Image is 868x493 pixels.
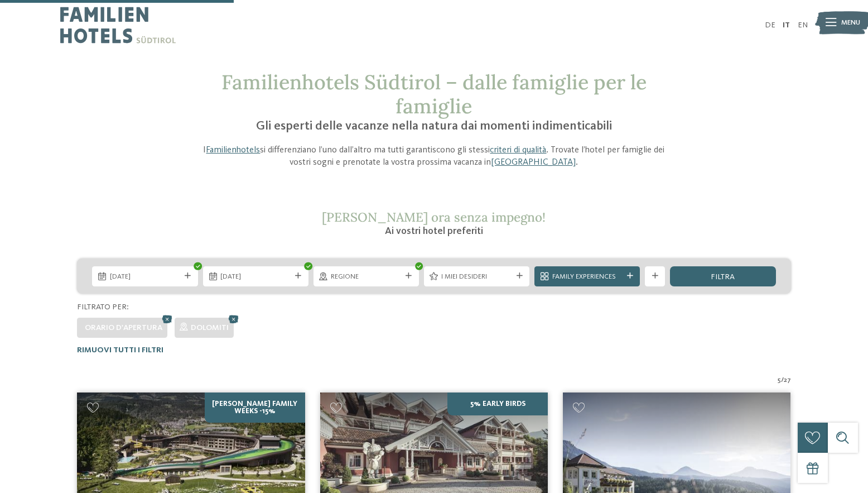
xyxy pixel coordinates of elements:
[221,69,647,119] span: Familienhotels Südtirol – dalle famiglie per le famiglie
[784,375,791,385] span: 27
[110,272,180,282] span: [DATE]
[491,158,576,167] a: [GEOGRAPHIC_DATA]
[191,324,229,332] span: Dolomiti
[783,21,790,29] a: IT
[385,226,483,236] span: Ai vostri hotel preferiti
[490,146,546,155] a: criteri di qualità
[331,272,401,282] span: Regione
[781,375,784,385] span: /
[841,18,860,28] span: Menu
[195,144,673,169] p: I si differenziano l’uno dall’altro ma tutti garantiscono gli stessi . Trovate l’hotel per famigl...
[77,303,129,311] span: Filtrato per:
[85,324,162,332] span: Orario d'apertura
[798,21,808,29] a: EN
[220,272,291,282] span: [DATE]
[778,375,781,385] span: 5
[206,146,260,155] a: Familienhotels
[322,209,546,225] span: [PERSON_NAME] ora senza impegno!
[711,273,735,281] span: filtra
[552,272,623,282] span: Family Experiences
[77,346,163,354] span: Rimuovi tutti i filtri
[441,272,512,282] span: I miei desideri
[765,21,775,29] a: DE
[256,120,612,132] span: Gli esperti delle vacanze nella natura dai momenti indimenticabili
